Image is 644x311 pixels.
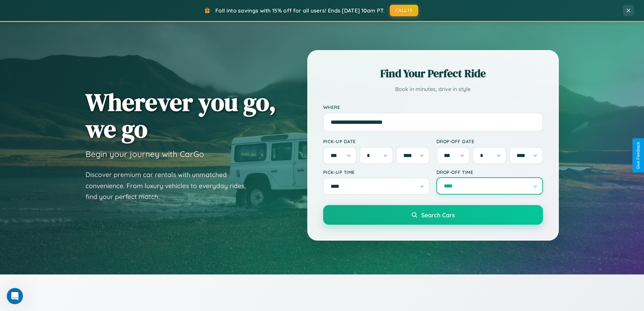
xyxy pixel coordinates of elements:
[86,89,276,142] h1: Wherever you go, we go
[323,84,543,94] p: Book in minutes, drive in style
[86,149,204,159] h3: Begin your journey with CarGo
[86,169,255,202] p: Discover premium car rentals with unmatched convenience. From luxury vehicles to everyday rides, ...
[7,288,23,304] iframe: Intercom live chat
[390,5,418,16] button: FALL15
[436,138,543,144] label: Drop-off Date
[421,211,455,219] span: Search Cars
[636,142,641,169] div: Give Feedback
[323,169,430,175] label: Pick-up Time
[323,66,543,81] h2: Find Your Perfect Ride
[323,104,543,110] label: Where
[215,7,385,14] span: Fall into savings with 15% off for all users! Ends [DATE] 10am PT.
[436,169,543,175] label: Drop-off Time
[323,205,543,225] button: Search Cars
[323,138,430,144] label: Pick-up Date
